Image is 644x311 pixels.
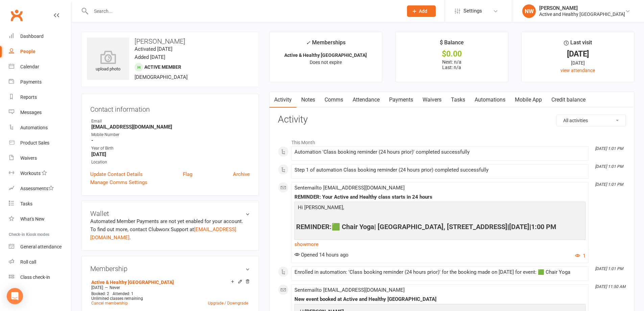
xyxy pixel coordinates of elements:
[560,68,595,73] a: view attendance
[90,103,250,113] h3: Contact information
[294,167,586,173] div: Step 1 of automation Class booking reminder (24 hours prior) completed successfully
[296,223,584,230] h4: 🟩 Chair Yoga| [GEOGRAPHIC_DATA], [STREET_ADDRESS] [DATE] 1:00 PM
[507,223,509,231] span: |
[208,301,248,306] a: Upgrade / Downgrade
[446,92,470,108] a: Tasks
[294,296,586,302] div: New event booked at Active and Healthy [GEOGRAPHIC_DATA]
[20,140,49,146] div: Product Sales
[539,5,625,11] div: [PERSON_NAME]
[90,170,143,178] a: Update Contact Details
[20,64,39,69] div: Calendar
[294,252,349,258] span: Opened 14 hours ago
[8,7,25,24] a: Clubworx
[9,166,71,181] a: Workouts
[278,135,626,146] li: This Month
[402,59,502,70] p: Next: n/a Last: n/a
[233,170,250,178] a: Archive
[9,105,71,120] a: Messages
[90,210,250,217] h3: Wallet
[20,244,62,249] div: General attendance
[9,135,71,151] a: Product Sales
[20,125,48,130] div: Automations
[9,254,71,270] a: Roll call
[91,124,250,130] strong: [EMAIL_ADDRESS][DOMAIN_NAME]
[91,159,250,165] div: Location
[20,155,37,161] div: Waivers
[20,274,50,280] div: Class check-in
[294,287,405,293] span: Sent email to [EMAIL_ADDRESS][DOMAIN_NAME]
[528,59,628,67] div: [DATE]
[20,201,32,206] div: Tasks
[296,223,332,231] span: REMINDER:
[91,301,128,306] a: Cancel membership
[419,8,427,14] span: Add
[135,54,165,60] time: Added [DATE]
[113,291,134,296] span: Attended: 1
[20,79,42,85] div: Payments
[440,38,464,50] div: $ Balance
[91,137,250,143] strong: -
[20,34,44,39] div: Dashboard
[7,288,23,304] div: Open Intercom Messenger
[407,5,436,17] button: Add
[9,90,71,105] a: Reports
[310,60,342,65] span: Does not expire
[320,92,348,108] a: Comms
[9,270,71,285] a: Class kiosk mode
[522,4,536,18] div: NW
[90,226,236,241] a: [EMAIL_ADDRESS][DOMAIN_NAME]
[418,92,446,108] a: Waivers
[9,44,71,59] a: People
[284,52,367,58] strong: Active & Healthy [GEOGRAPHIC_DATA]
[91,132,250,138] div: Mobile Number
[135,74,188,80] span: [DEMOGRAPHIC_DATA]
[269,92,296,108] a: Activity
[294,149,586,155] div: Automation 'Class booking reminder (24 hours prior)' completed successfully
[9,120,71,135] a: Automations
[91,285,103,290] span: [DATE]
[510,92,547,108] a: Mobile App
[20,216,45,222] div: What's New
[595,284,625,289] i: [DATE] 11:50 AM
[384,92,418,108] a: Payments
[294,269,586,275] div: Enrolled in automation: 'Class booking reminder (24 hours prior)' for the booking made on [DATE] ...
[90,265,250,272] h3: Membership
[91,296,143,301] span: Unlimited classes remaining
[595,146,623,151] i: [DATE] 1:01 PM
[90,178,147,186] a: Manage Comms Settings
[294,185,405,191] span: Sent email to [EMAIL_ADDRESS][DOMAIN_NAME]
[87,50,129,73] div: upload photo
[529,223,531,231] span: |
[306,40,310,46] i: ✓
[575,252,586,260] button: 1
[87,38,253,45] h3: [PERSON_NAME]
[20,171,41,176] div: Workouts
[463,3,482,19] span: Settings
[294,194,586,200] div: REMINDER: Your Active and Healthy class starts in 24 hours
[135,46,172,52] time: Activated [DATE]
[90,218,243,241] no-payment-system: Automated Member Payments are not yet enabled for your account. To find out more, contact Clubwor...
[89,6,398,16] input: Search...
[20,49,35,54] div: People
[9,151,71,166] a: Waivers
[20,186,54,191] div: Assessments
[91,145,250,152] div: Year of Birth
[470,92,510,108] a: Automations
[595,182,623,187] i: [DATE] 1:01 PM
[90,285,250,290] div: —
[20,94,37,100] div: Reports
[9,196,71,212] a: Tasks
[91,151,250,157] strong: [DATE]
[9,74,71,90] a: Payments
[91,280,174,285] a: Active & Healthy [GEOGRAPHIC_DATA]
[348,92,384,108] a: Attendance
[20,259,36,265] div: Roll call
[595,164,623,169] i: [DATE] 1:01 PM
[306,38,345,51] div: Memberships
[110,285,120,290] span: Never
[20,110,42,115] div: Messages
[91,118,250,125] div: Email
[9,181,71,196] a: Assessments
[144,64,181,70] span: Active member
[402,50,502,58] div: $0.00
